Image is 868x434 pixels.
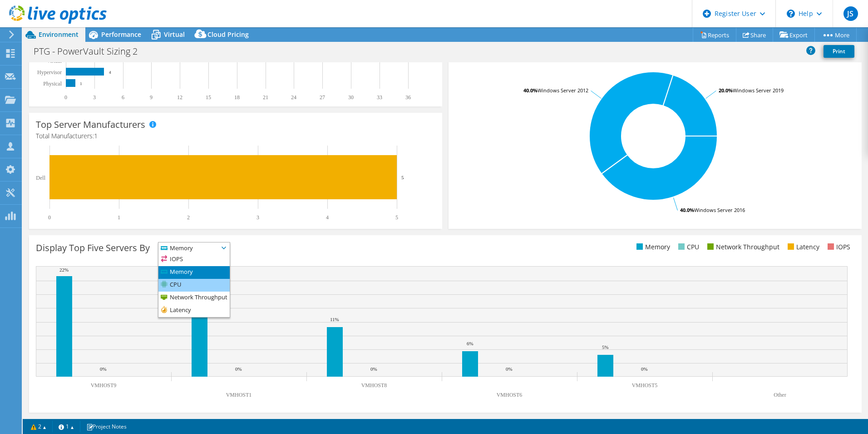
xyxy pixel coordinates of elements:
[694,207,745,213] tspan: Windows Server 2016
[158,253,230,266] li: IOPS
[705,242,779,252] li: Network Throughput
[150,94,153,101] text: 9
[719,87,733,94] tspan: 20.0%
[100,366,107,372] text: 0%
[25,421,53,432] a: 2
[64,94,67,101] text: 0
[52,421,80,432] a: 1
[256,214,259,221] text: 3
[736,28,773,42] a: Share
[158,242,218,253] span: Memory
[676,242,699,252] li: CPU
[30,46,152,56] h1: PTG - PowerVault Sizing 2
[36,131,435,141] h4: Total Manufacturers:
[733,87,784,94] tspan: Windows Server 2019
[395,214,398,221] text: 5
[814,28,857,42] a: More
[330,317,339,322] text: 11%
[825,242,850,252] li: IOPS
[164,30,185,39] span: Virtual
[122,94,124,101] text: 6
[401,175,404,180] text: 5
[506,366,513,372] text: 0%
[109,70,111,75] text: 4
[158,304,230,317] li: Latency
[37,69,62,76] text: Hypervisor
[405,94,411,101] text: 36
[207,30,249,39] span: Cloud Pricing
[94,131,98,140] span: 1
[118,214,120,221] text: 1
[158,292,230,304] li: Network Throughput
[80,421,133,432] a: Project Notes
[538,87,588,94] tspan: Windows Server 2012
[377,94,382,101] text: 33
[234,94,240,101] text: 18
[773,28,815,42] a: Export
[48,214,51,221] text: 0
[59,267,69,273] text: 22%
[263,94,268,101] text: 21
[348,94,354,101] text: 30
[632,382,658,389] text: VMHOST5
[177,94,182,101] text: 12
[36,120,145,130] h3: Top Server Manufacturers
[774,392,786,398] text: Other
[693,28,736,42] a: Reports
[787,10,795,18] svg: \n
[824,45,854,58] a: Print
[634,242,670,252] li: Memory
[602,344,609,350] text: 5%
[497,392,523,398] text: VMHOST6
[43,81,62,87] text: Physical
[80,81,82,86] text: 1
[93,94,96,101] text: 3
[291,94,296,101] text: 24
[235,366,242,372] text: 0%
[101,30,141,39] span: Performance
[467,341,473,346] text: 6%
[785,242,819,252] li: Latency
[326,214,329,221] text: 4
[206,94,211,101] text: 15
[39,30,79,39] span: Environment
[226,392,252,398] text: VMHOST1
[641,366,648,372] text: 0%
[680,207,694,213] tspan: 40.0%
[843,6,858,21] span: JS
[158,266,230,279] li: Memory
[91,382,117,389] text: VMHOST9
[370,366,377,372] text: 0%
[158,279,230,292] li: CPU
[36,175,45,181] text: Dell
[523,87,538,94] tspan: 40.0%
[361,382,387,389] text: VMHOST8
[320,94,325,101] text: 27
[187,214,190,221] text: 2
